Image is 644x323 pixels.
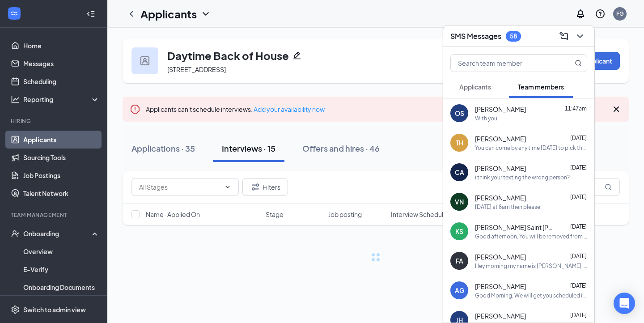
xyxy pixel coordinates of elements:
[570,194,587,200] span: [DATE]
[459,83,491,91] span: Applicants
[475,262,587,270] div: Hey morning my name is [PERSON_NAME] I came in the morning about my schedule if you can call or s...
[518,83,564,91] span: Team members
[222,143,275,154] div: Interviews · 15
[450,31,501,41] h3: SMS Messages
[475,282,526,291] span: [PERSON_NAME]
[570,164,587,171] span: [DATE]
[475,164,526,173] span: [PERSON_NAME]
[575,8,586,19] svg: Notifications
[292,51,301,60] svg: Pencil
[11,95,20,104] svg: Analysis
[146,210,200,219] span: Name · Applied On
[455,168,464,177] div: CA
[559,31,569,42] svg: ComposeMessage
[328,210,362,219] span: Job posting
[266,210,284,219] span: Stage
[565,105,587,112] span: 11:47am
[391,210,447,219] span: Interview Schedule
[570,223,587,230] span: [DATE]
[11,229,20,238] svg: UserCheck
[455,197,464,206] div: VN
[167,48,289,63] h3: Daytime Back of House
[200,8,211,19] svg: ChevronDown
[611,104,622,115] svg: Cross
[146,105,325,113] span: Applicants can't schedule interviews.
[10,9,19,18] svg: WorkstreamLogo
[475,252,526,261] span: [PERSON_NAME]
[23,242,100,260] a: Overview
[11,117,98,125] div: Hiring
[140,6,197,21] h1: Applicants
[451,55,557,72] input: Search team member
[475,134,526,143] span: [PERSON_NAME]
[570,253,587,259] span: [DATE]
[614,293,635,314] div: Open Intercom Messenger
[455,286,464,295] div: AG
[456,256,463,265] div: FA
[11,305,20,314] svg: Settings
[595,8,606,19] svg: QuestionInfo
[167,65,226,73] span: [STREET_ADDRESS]
[23,37,100,55] a: Home
[573,29,587,43] button: ChevronDown
[475,115,497,122] div: With you
[475,105,526,114] span: [PERSON_NAME]
[11,211,98,219] div: Team Management
[475,223,555,232] span: [PERSON_NAME] Saint [PERSON_NAME]
[126,8,137,19] svg: ChevronLeft
[23,166,100,184] a: Job Postings
[605,183,612,191] svg: MagnifyingGlass
[140,56,149,65] img: user icon
[455,227,463,236] div: KS
[302,143,380,154] div: Offers and hires · 46
[23,131,100,149] a: Applicants
[455,109,464,118] div: OS
[575,59,582,67] svg: MagnifyingGlass
[86,9,95,18] svg: Collapse
[475,193,526,202] span: [PERSON_NAME]
[575,31,585,42] svg: ChevronDown
[224,183,231,191] svg: ChevronDown
[475,203,542,211] div: [DATE] at 8am then please.
[23,229,92,238] div: Onboarding
[475,233,587,240] div: Good afternoon, You will be removed from the Onboarding process if you do not come to the next av...
[23,278,100,296] a: Onboarding Documents
[23,72,100,90] a: Scheduling
[23,305,86,314] div: Switch to admin view
[23,260,100,278] a: E-Verify
[23,149,100,166] a: Sourcing Tools
[570,135,587,141] span: [DATE]
[456,138,463,147] div: TH
[242,178,288,196] button: Filter Filters
[131,143,195,154] div: Applications · 35
[139,182,220,192] input: All Stages
[250,182,261,192] svg: Filter
[570,312,587,319] span: [DATE]
[557,29,571,43] button: ComposeMessage
[475,144,587,152] div: You can come by any time [DATE] to pick them up, and we can get you scheduled for first hands on ...
[475,174,570,181] div: i think your texting the wrong person?
[475,311,526,320] span: [PERSON_NAME]
[254,105,325,113] a: Add your availability now
[130,104,140,115] svg: Error
[23,184,100,202] a: Talent Network
[510,32,517,40] div: 58
[23,55,100,72] a: Messages
[570,282,587,289] span: [DATE]
[23,95,100,104] div: Reporting
[475,292,587,299] div: Good Morning, We will get you scheduled in for [DATE] for 4pm.
[616,10,624,17] div: FG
